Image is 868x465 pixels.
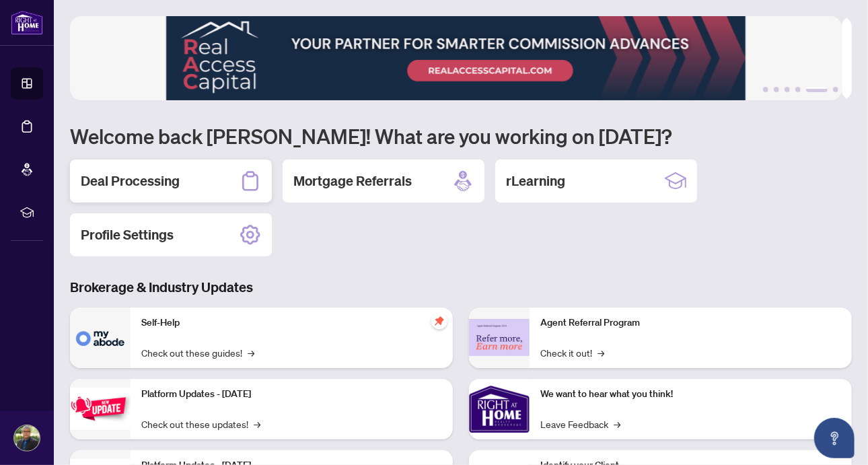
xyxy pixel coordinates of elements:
[785,87,790,92] button: 3
[540,417,620,431] a: Leave Feedback→
[540,387,841,402] p: We want to hear what you think!
[774,87,779,92] button: 2
[598,345,604,360] span: →
[814,418,855,458] button: Open asap
[806,87,828,92] button: 5
[469,319,530,356] img: Agent Referral Program
[141,387,442,402] p: Platform Updates - [DATE]
[763,87,768,92] button: 1
[81,225,174,244] h2: Profile Settings
[70,278,852,297] h3: Brokerage & Industry Updates
[70,388,131,430] img: Platform Updates - July 21, 2025
[506,172,565,190] h2: rLearning
[141,345,254,360] a: Check out these guides!→
[431,313,447,329] span: pushpin
[70,308,131,368] img: Self-Help
[141,316,442,330] p: Self-Help
[254,417,260,431] span: →
[14,425,40,451] img: Profile Icon
[795,87,801,92] button: 4
[614,417,620,431] span: →
[248,345,254,360] span: →
[540,316,841,330] p: Agent Referral Program
[833,87,838,92] button: 6
[293,172,412,190] h2: Mortgage Referrals
[141,417,260,431] a: Check out these updates!→
[469,379,530,439] img: We want to hear what you think!
[70,16,842,100] img: Slide 4
[81,172,180,190] h2: Deal Processing
[70,123,852,149] h1: Welcome back [PERSON_NAME]! What are you working on [DATE]?
[540,345,604,360] a: Check it out!→
[11,10,43,35] img: logo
